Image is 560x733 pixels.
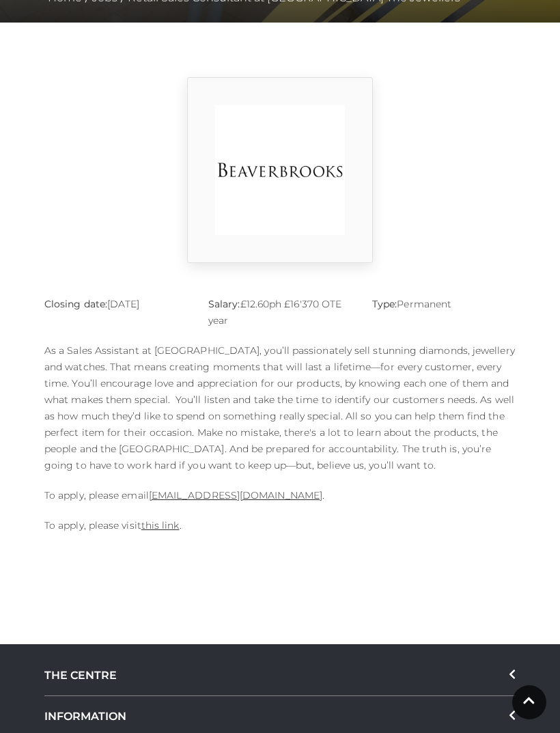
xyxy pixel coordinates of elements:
p: As a Sales Assistant at [GEOGRAPHIC_DATA], you’ll passionately sell stunning diamonds, jewellery ... [44,342,516,473]
p: [DATE] [44,296,188,312]
p: £12.60ph £16'370 OTE year [208,296,352,329]
p: Permanent [372,296,516,312]
p: To apply, please email . [44,487,516,503]
a: this link [141,519,180,531]
strong: Closing date: [44,298,107,310]
strong: Salary: [208,298,240,310]
div: THE CENTRE [44,655,516,696]
strong: Type: [372,298,397,310]
p: To apply, please visit . [44,517,516,534]
a: [EMAIL_ADDRESS][DOMAIN_NAME] [149,489,322,501]
img: 9_1554819311_aehn.png [215,105,345,235]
